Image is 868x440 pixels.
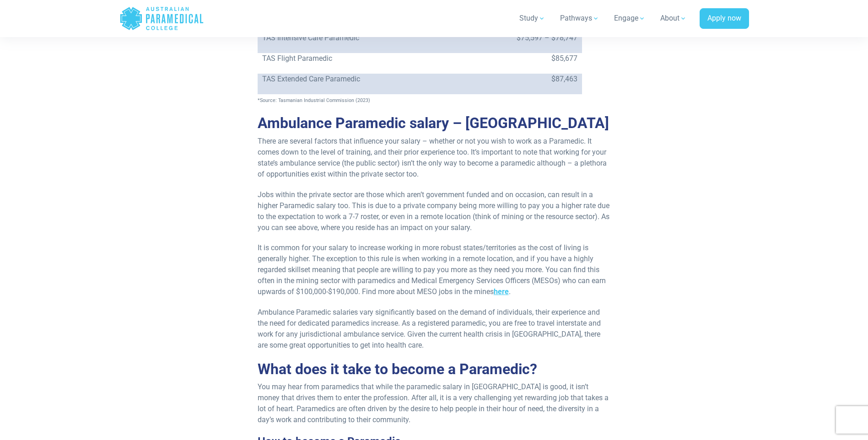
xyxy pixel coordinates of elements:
span: *Source: Tasmanian Industrial Commission (2023) [258,97,370,103]
a: Australian Paramedical College [119,4,204,33]
a: Study [514,5,551,31]
p: Jobs within the private sector are those which aren’t government funded and on occasion, can resu... [258,189,611,233]
a: Pathways [555,5,605,31]
p: $75,597 – $78,747 [434,32,577,43]
p: It is common for your salary to increase working in more robust states/territories as the cost of... [258,242,611,297]
a: Engage [609,5,651,31]
a: here [494,287,509,296]
p: There are several factors that influence your salary – whether or not you wish to work as a Param... [258,136,611,180]
h2: What does it take to become a Paramedic? [258,360,611,378]
p: You may hear from paramedics that while the paramedic salary in [GEOGRAPHIC_DATA] is good, it isn... [258,381,611,425]
a: About [655,5,692,31]
p: TAS Flight Paramedic [262,53,425,64]
h2: Ambulance Paramedic salary – [GEOGRAPHIC_DATA] [258,114,611,132]
p: $87,463 [434,74,577,85]
p: Ambulance Paramedic salaries vary significantly based on the demand of individuals, their experie... [258,307,611,351]
a: Apply now [700,8,749,29]
p: TAS Intensive Care Paramedic [262,32,425,43]
p: $85,677 [434,53,577,64]
p: TAS Extended Care Paramedic [262,74,425,85]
